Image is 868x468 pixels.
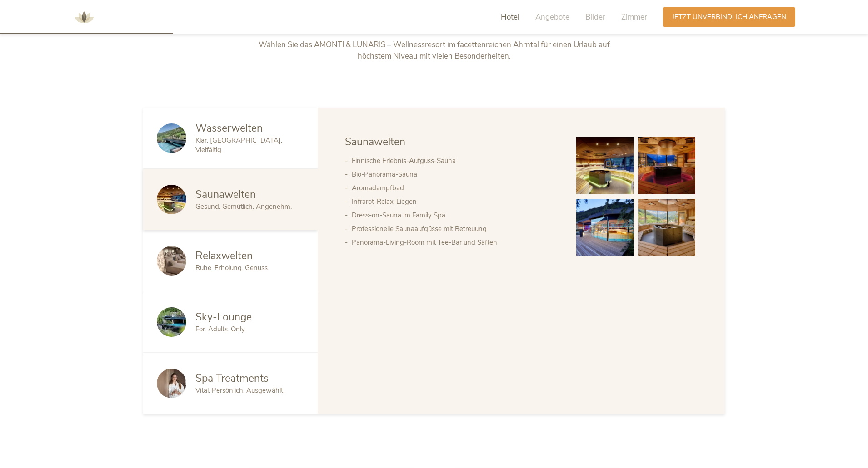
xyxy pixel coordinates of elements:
li: Professionelle Saunaaufgüsse mit Betreuung [352,222,558,236]
span: Saunawelten [195,187,256,202]
span: Sky-Lounge [195,310,252,324]
li: Dress-on-Sauna im Family Spa [352,208,558,222]
p: Wählen Sie das AMONTI & LUNARIS – Wellnessresort im facettenreichen Ahrntal für einen Urlaub auf ... [244,39,624,62]
span: Jetzt unverbindlich anfragen [672,12,786,22]
li: Infrarot-Relax-Liegen [352,195,558,208]
span: Klar. [GEOGRAPHIC_DATA]. Vielfältig. [195,136,282,154]
span: Bilder [585,12,605,22]
span: For. Adults. Only. [195,325,246,334]
a: AMONTI & LUNARIS Wellnessresort [70,14,98,20]
span: Ruhe. Erholung. Genuss. [195,263,269,272]
li: Bio-Panorama-Sauna [352,167,558,181]
li: Aromadampfbad [352,181,558,195]
img: AMONTI & LUNARIS Wellnessresort [70,4,98,31]
li: Panorama-Living-Room mit Tee-Bar und Säften [352,236,558,249]
span: Wasserwelten [195,121,263,135]
span: Spa Treatments [195,371,269,385]
span: Vital. Persönlich. Ausgewählt. [195,386,284,395]
span: Angebote [535,12,569,22]
span: Zimmer [621,12,647,22]
span: Hotel [501,12,519,22]
span: Gesund. Gemütlich. Angenehm. [195,202,292,211]
li: Finnische Erlebnis-Aufguss-Sauna [352,154,558,167]
span: Relaxwelten [195,249,253,263]
span: Saunawelten [345,135,405,149]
